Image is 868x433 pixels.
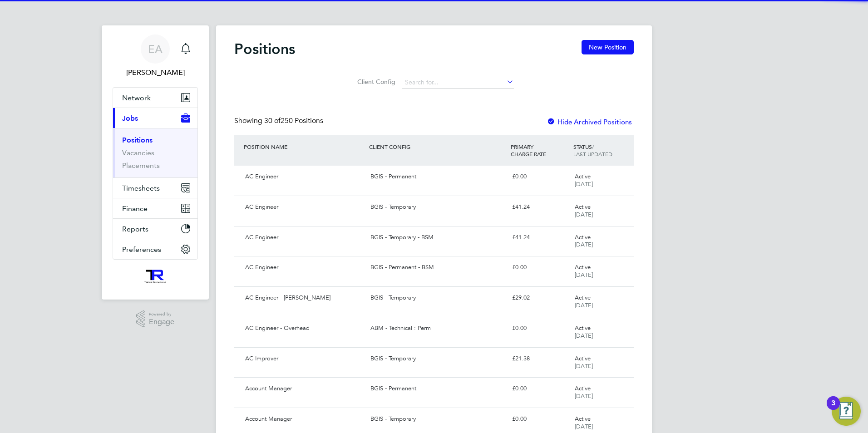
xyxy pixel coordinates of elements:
[508,169,571,184] div: £0.00
[148,43,163,55] span: EA
[143,269,168,283] img: wearetecrec-logo-retina.png
[122,245,161,254] span: Preferences
[575,271,593,279] span: [DATE]
[575,423,593,430] span: [DATE]
[575,211,593,218] span: [DATE]
[367,351,508,366] div: BGIS - Temporary
[122,184,160,192] span: Timesheets
[508,321,571,336] div: £0.00
[508,351,571,366] div: £21.38
[367,230,508,245] div: BGIS - Temporary - BSM
[234,116,325,126] div: Showing
[355,78,395,86] label: Client Config
[242,412,367,427] div: Account Manager
[122,93,151,102] span: Network
[575,241,593,248] span: [DATE]
[508,138,571,162] div: PRIMARY CHARGE RATE
[575,233,591,241] span: Active
[367,138,508,155] div: CLIENT CONFIG
[367,381,508,396] div: BGIS - Permanent
[149,310,174,318] span: Powered by
[367,260,508,275] div: BGIS - Permanent - BSM
[122,225,148,233] span: Reports
[242,290,367,305] div: AC Engineer - [PERSON_NAME]
[831,403,835,415] div: 3
[113,88,197,108] button: Network
[102,25,209,300] nav: Main navigation
[508,260,571,275] div: £0.00
[113,198,197,218] button: Finance
[575,294,591,301] span: Active
[149,318,174,326] span: Engage
[575,172,591,180] span: Active
[122,204,148,213] span: Finance
[242,169,367,184] div: AC Engineer
[242,260,367,275] div: AC Engineer
[575,354,591,362] span: Active
[575,384,591,392] span: Active
[508,230,571,245] div: £41.24
[592,143,594,150] span: /
[547,118,632,126] label: Hide Archived Positions
[571,138,634,162] div: STATUS
[575,180,593,188] span: [DATE]
[122,161,160,170] a: Placements
[582,40,634,54] button: New Position
[113,34,198,78] a: EA[PERSON_NAME]
[575,362,593,370] span: [DATE]
[242,381,367,396] div: Account Manager
[242,351,367,366] div: AC Improver
[367,169,508,184] div: BGIS - Permanent
[113,239,197,259] button: Preferences
[113,178,197,198] button: Timesheets
[575,301,593,309] span: [DATE]
[508,412,571,427] div: £0.00
[113,128,197,177] div: Jobs
[367,290,508,305] div: BGIS - Temporary
[113,108,197,128] button: Jobs
[575,263,591,271] span: Active
[242,230,367,245] div: AC Engineer
[234,40,295,58] h2: Positions
[242,138,367,155] div: POSITION NAME
[575,332,593,340] span: [DATE]
[264,116,323,125] span: 250 Positions
[832,397,861,426] button: Open Resource Center, 3 new notifications
[573,150,612,157] span: LAST UPDATED
[367,200,508,215] div: BGIS - Temporary
[264,116,281,125] span: 30 of
[122,114,138,123] span: Jobs
[402,76,514,89] input: Search for...
[122,136,153,144] a: Positions
[508,200,571,215] div: £41.24
[113,67,198,78] span: Ellis Andrew
[575,392,593,400] span: [DATE]
[508,381,571,396] div: £0.00
[575,203,591,211] span: Active
[575,415,591,423] span: Active
[242,200,367,215] div: AC Engineer
[113,269,198,283] a: Go to home page
[136,310,175,328] a: Powered byEngage
[122,148,154,157] a: Vacancies
[508,290,571,305] div: £29.02
[367,412,508,427] div: BGIS - Temporary
[242,321,367,336] div: AC Engineer - Overhead
[113,219,197,239] button: Reports
[575,324,591,332] span: Active
[367,321,508,336] div: ABM - Technical : Perm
